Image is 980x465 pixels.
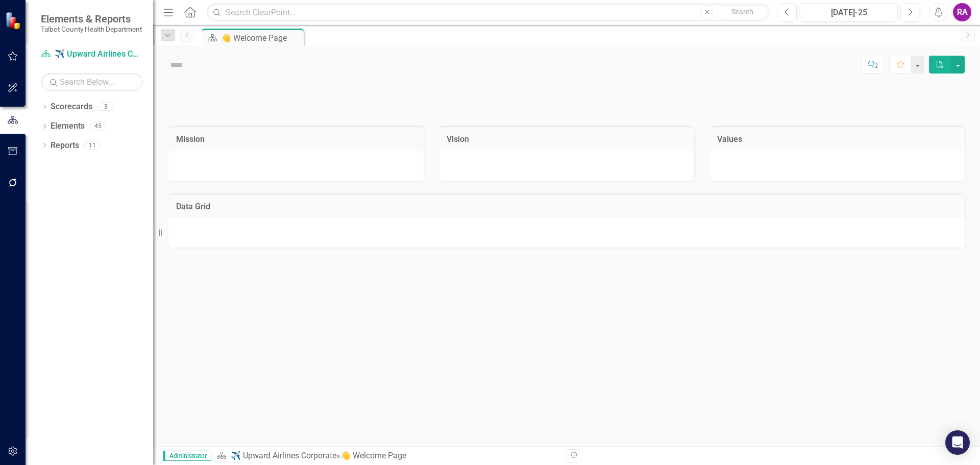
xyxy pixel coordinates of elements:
input: Search Below... [41,73,143,91]
a: ✈️ Upward Airlines Corporate [231,451,336,460]
a: Scorecards [51,101,92,113]
img: ClearPoint Strategy [5,11,23,29]
input: Search ClearPoint... [207,4,770,21]
div: » [216,450,559,462]
a: ✈️ Upward Airlines Corporate [41,48,143,60]
h3: Values [717,135,957,144]
img: Not Defined [168,57,185,73]
h3: Vision [447,135,687,144]
div: 👋 Welcome Page [340,451,406,460]
span: Elements & Reports [41,13,142,25]
h3: Data Grid [176,202,957,211]
span: Search [731,8,753,16]
div: 3 [97,103,114,111]
button: [DATE]-25 [800,3,898,21]
span: Administrator [163,451,211,461]
div: Open Intercom Messenger [945,430,970,455]
h3: Mission [176,135,416,144]
div: [DATE]-25 [803,7,894,19]
div: 👋 Welcome Page [221,32,301,44]
small: Talbot County Health Department [41,25,142,33]
div: 11 [84,141,101,150]
a: Reports [51,140,79,152]
div: 45 [90,122,106,131]
a: Elements [51,120,85,132]
button: Search [717,5,768,19]
button: RA [953,3,971,21]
